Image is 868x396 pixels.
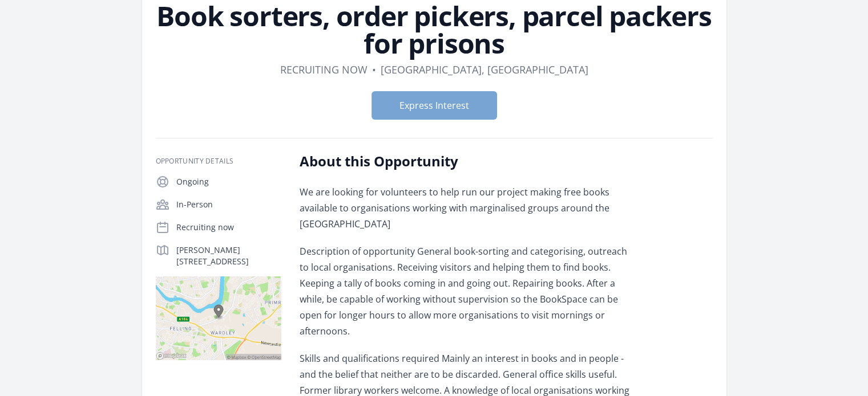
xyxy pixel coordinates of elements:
[381,62,588,77] dd: [GEOGRAPHIC_DATA], [GEOGRAPHIC_DATA]
[300,152,633,170] h2: About this Opportunity
[156,276,281,360] img: Map
[372,62,376,77] div: •
[280,62,368,77] dd: Recruiting now
[176,199,281,210] p: In-Person
[156,2,713,57] h1: Book sorters, order pickers, parcel packers for prisons
[300,184,633,232] p: We are looking for volunteers to help run our project making free books available to organisation...
[300,243,633,339] p: Description of opportunity General book-sorting and categorising, outreach to local organisations...
[176,176,281,187] p: Ongoing
[372,91,497,120] button: Express Interest
[176,222,281,233] p: Recruiting now
[176,244,281,267] p: [PERSON_NAME][STREET_ADDRESS]
[156,157,281,166] h3: Opportunity Details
